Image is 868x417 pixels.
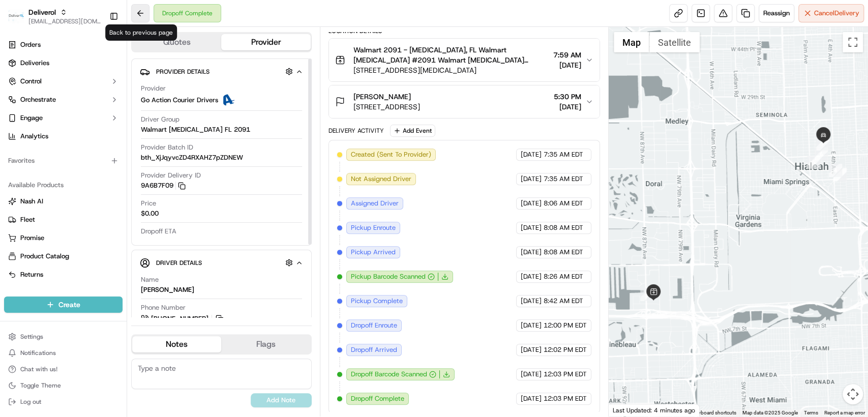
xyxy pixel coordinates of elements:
span: • [84,185,88,193]
a: Product Catalog [8,252,118,261]
span: [DATE] [521,150,542,159]
a: [PHONE_NUMBER] [141,313,225,324]
span: Fleet [20,215,35,224]
div: [PERSON_NAME] [141,285,194,294]
span: Created (Sent To Provider) [351,150,431,159]
span: [PERSON_NAME] [32,185,82,193]
img: Charles Folsom [10,148,26,164]
span: Pickup Complete [351,296,403,306]
div: 8 [815,128,831,144]
span: [DATE] [521,296,542,306]
span: Returns [20,270,43,279]
span: [DATE] [521,223,542,232]
div: 1 [640,288,653,301]
span: Walmart [MEDICAL_DATA] FL 2091 [141,125,250,134]
div: Available Products [4,177,123,193]
span: bth_XjJqyvcZD4RXAHZ7pZDNEW [141,153,243,162]
a: Terms (opens in new tab) [804,410,818,415]
a: Analytics [4,128,123,144]
span: [DATE] [553,60,581,70]
span: Chat with us! [20,365,57,373]
span: 12:03 PM EDT [544,394,587,403]
button: DeliverolDeliverol[EMAIL_ADDRESS][DOMAIN_NAME] [4,4,105,28]
span: Provider Batch ID [141,143,193,152]
span: Knowledge Base [20,227,78,237]
a: Promise [8,233,118,243]
button: Control [4,73,123,90]
div: 7 [816,137,829,151]
button: Map camera controls [843,384,863,404]
div: 💻 [86,228,94,236]
span: Dropoff Arrived [351,345,397,354]
button: Notes [132,336,221,352]
span: 7:59 AM [553,50,581,60]
button: Show street map [614,32,649,52]
button: Add Event [390,125,435,137]
span: Dropoff Enroute [351,321,397,330]
span: [DATE] [521,321,542,330]
button: Promise [4,230,123,246]
span: Promise [20,233,44,243]
span: Not Assigned Driver [351,174,411,184]
a: 📗Knowledge Base [6,223,82,242]
button: Toggle Theme [4,378,123,393]
span: Driver Details [156,259,202,267]
span: Analytics [20,132,48,141]
button: Settings [4,330,123,344]
span: [DATE] [90,185,111,193]
button: Returns [4,266,123,283]
a: Report a map error [824,410,865,415]
input: Got a question? Start typing here... [26,66,183,76]
span: 7:35 AM EDT [544,174,583,184]
img: 1736555255976-a54dd68f-1ca7-489b-9aae-adbdc363a1c4 [20,186,28,194]
a: Returns [8,270,118,279]
span: 8:06 AM EDT [544,199,583,208]
img: Jeff Sasse [10,175,26,192]
span: Driver Group [141,115,179,124]
span: Pickup Enroute [351,223,396,232]
span: [DATE] [521,248,542,257]
span: Cancel Delivery [814,9,859,18]
span: Pickup Arrived [351,248,396,257]
a: Powered byPylon [72,252,123,260]
img: 1736555255976-a54dd68f-1ca7-489b-9aae-adbdc363a1c4 [20,158,28,166]
span: Provider Delivery ID [141,171,201,180]
button: Nash AI [4,193,123,210]
span: Price [141,199,156,208]
span: [STREET_ADDRESS][MEDICAL_DATA] [353,65,549,75]
button: [EMAIL_ADDRESS][DOMAIN_NAME] [28,17,101,25]
button: Dropoff Barcode Scanned [351,370,436,379]
span: Assigned Driver [351,199,399,208]
img: Nash [10,10,31,31]
span: [PERSON_NAME] [353,92,411,102]
a: Open this area in Google Maps (opens a new window) [611,403,645,416]
span: Walmart 2091 - [MEDICAL_DATA], FL Walmart [MEDICAL_DATA] #2091 Walmart [MEDICAL_DATA] #2091 [353,45,549,65]
div: We're available if you need us! [46,107,140,115]
div: 6 [815,147,828,161]
span: Create [58,300,80,310]
div: 4 [829,164,842,177]
span: [DATE] [90,158,111,166]
a: Orders [4,37,123,53]
span: [PHONE_NUMBER] [151,314,208,323]
span: Engage [20,113,43,123]
span: Dropoff Barcode Scanned [351,370,427,379]
button: Orchestrate [4,92,123,108]
span: [DATE] [521,345,542,354]
span: 7:35 AM EDT [544,150,583,159]
span: [DATE] [521,272,542,281]
button: 9A6B7F09 [141,181,186,190]
span: Product Catalog [20,252,69,261]
span: 8:08 AM EDT [544,248,583,257]
button: Provider [221,34,310,50]
button: Log out [4,395,123,409]
div: Past conversations [10,132,68,140]
span: API Documentation [96,227,163,237]
button: Walmart 2091 - [MEDICAL_DATA], FL Walmart [MEDICAL_DATA] #2091 Walmart [MEDICAL_DATA] #2091[STREE... [329,39,600,81]
a: 💻API Documentation [82,223,167,242]
img: 9188753566659_6852d8bf1fb38e338040_72.png [21,97,40,115]
span: Nash AI [20,197,43,206]
button: Reassign [759,4,794,22]
span: [PERSON_NAME] [32,158,82,166]
span: Pylon [101,252,123,260]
